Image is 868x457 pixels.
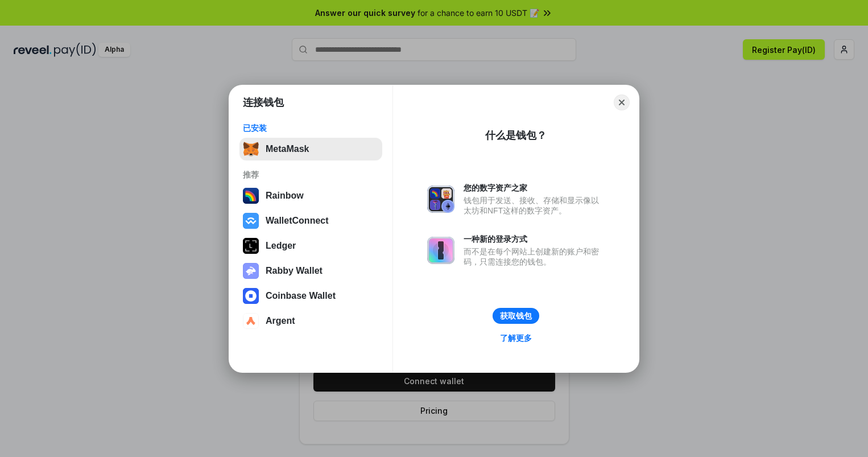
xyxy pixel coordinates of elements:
div: Rainbow [266,191,304,201]
img: svg+xml,%3Csvg%20fill%3D%22none%22%20height%3D%2233%22%20viewBox%3D%220%200%2035%2033%22%20width%... [243,141,259,157]
div: MetaMask [266,144,309,154]
button: MetaMask [239,138,382,160]
div: 什么是钱包？ [485,129,547,142]
div: Ledger [266,241,296,251]
div: 已安装 [243,123,379,133]
button: Rabby Wallet [239,260,382,282]
button: Argent [239,310,382,332]
div: 获取钱包 [500,311,532,321]
div: 推荐 [243,170,379,180]
div: 而不是在每个网站上创建新的账户和密码，只需连接您的钱包。 [464,246,605,267]
div: Coinbase Wallet [266,291,336,301]
div: Rabby Wallet [266,266,323,276]
button: WalletConnect [239,209,382,232]
button: Rainbow [239,184,382,207]
img: svg+xml,%3Csvg%20xmlns%3D%22http%3A%2F%2Fwww.w3.org%2F2000%2Fsvg%22%20width%3D%2228%22%20height%3... [243,238,259,254]
img: svg+xml,%3Csvg%20width%3D%2228%22%20height%3D%2228%22%20viewBox%3D%220%200%2028%2028%22%20fill%3D... [243,313,259,329]
button: 获取钱包 [493,308,539,324]
a: 了解更多 [493,331,539,345]
div: WalletConnect [266,216,329,226]
img: svg+xml,%3Csvg%20xmlns%3D%22http%3A%2F%2Fwww.w3.org%2F2000%2Fsvg%22%20fill%3D%22none%22%20viewBox... [427,186,454,213]
button: Ledger [239,234,382,257]
div: Argent [266,316,295,326]
div: 您的数字资产之家 [464,183,605,193]
div: 了解更多 [500,333,532,343]
img: svg+xml,%3Csvg%20width%3D%2228%22%20height%3D%2228%22%20viewBox%3D%220%200%2028%2028%22%20fill%3D... [243,213,259,229]
div: 一种新的登录方式 [464,234,605,244]
img: svg+xml,%3Csvg%20width%3D%2228%22%20height%3D%2228%22%20viewBox%3D%220%200%2028%2028%22%20fill%3D... [243,288,259,304]
div: 钱包用于发送、接收、存储和显示像以太坊和NFT这样的数字资产。 [464,195,605,216]
button: Close [614,94,630,110]
img: svg+xml,%3Csvg%20width%3D%22120%22%20height%3D%22120%22%20viewBox%3D%220%200%20120%20120%22%20fil... [243,188,259,204]
h1: 连接钱包 [243,96,284,109]
img: svg+xml,%3Csvg%20xmlns%3D%22http%3A%2F%2Fwww.w3.org%2F2000%2Fsvg%22%20fill%3D%22none%22%20viewBox... [243,263,259,279]
button: Coinbase Wallet [239,285,382,307]
img: svg+xml,%3Csvg%20xmlns%3D%22http%3A%2F%2Fwww.w3.org%2F2000%2Fsvg%22%20fill%3D%22none%22%20viewBox... [427,237,454,264]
